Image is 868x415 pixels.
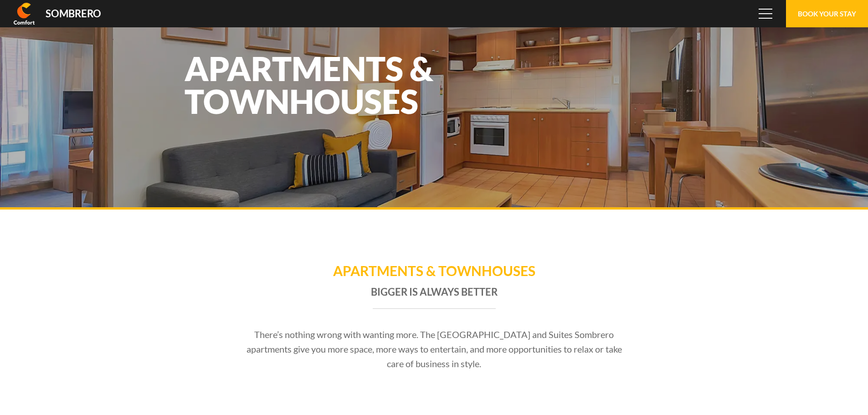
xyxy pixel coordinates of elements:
[220,284,648,309] h2: Bigger is always better
[185,52,435,118] h1: Apartments & Townhouses
[241,327,627,371] p: There’s nothing wrong with wanting more. The [GEOGRAPHIC_DATA] and Suites Sombrero apartments giv...
[220,261,648,284] h1: Apartments & Townhouses
[759,9,772,19] span: Menu
[14,3,35,25] img: Comfort Inn & Suites Sombrero
[46,9,101,19] div: Sombrero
